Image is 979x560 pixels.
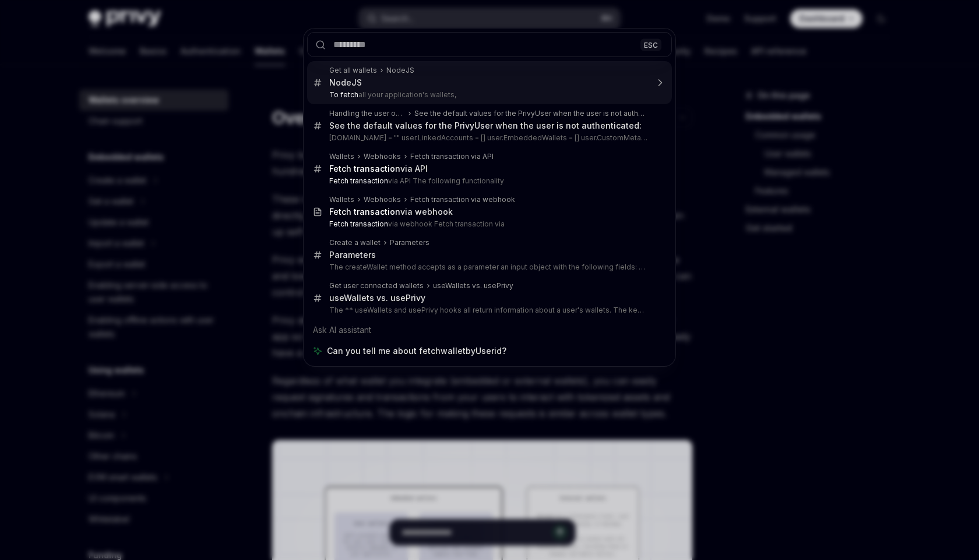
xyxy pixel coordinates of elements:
div: Fetch transaction via webhook [410,195,515,204]
b: Fetch transaction [329,164,400,173]
p: all your application's wallets, [329,90,647,100]
b: Fetch transaction [329,176,388,185]
div: See the default values for the PrivyUser when the user is not authenticated: [329,120,642,131]
p: via webhook Fetch transaction via [329,219,647,229]
span: Can you tell me about fetchwalletbyUserid? [327,345,506,357]
div: Get user connected wallets [329,281,424,290]
div: Handling the user object [329,109,405,118]
div: See the default values for the PrivyUser when the user is not authenticated: [414,109,647,118]
div: NodeJS [329,77,362,88]
div: Wallets [329,195,354,204]
div: Webhooks [364,152,401,161]
div: Create a wallet [329,238,381,247]
p: via API The following functionality [329,176,647,186]
div: Parameters [329,250,376,260]
div: Webhooks [364,195,401,204]
b: Fetch transaction [329,207,400,217]
p: [DOMAIN_NAME] = "" user.LinkedAccounts = [] user.EmbeddedWallets = [] user.CustomMetadata = new D... [329,133,647,143]
div: Fetch transaction via API [410,152,494,161]
div: Parameters [390,238,429,247]
b: Fetch transaction [329,219,388,228]
div: via API [329,164,428,174]
div: NodeJS [386,66,414,75]
p: The createWallet method accepts as a parameter an input object with the following fields: chainType [329,263,647,272]
div: Ask AI assistant [307,320,672,341]
div: ESC [640,38,661,51]
b: To fetch [329,90,358,99]
div: via webhook [329,207,453,217]
div: Wallets [329,152,354,161]
div: useWallets vs. usePrivy [433,281,513,290]
p: The ** useWallets and usePrivy hooks all return information about a user's wallets. The key differen [329,306,647,315]
div: Get all wallets [329,66,377,75]
div: useWallets vs. usePrivy [329,293,425,303]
